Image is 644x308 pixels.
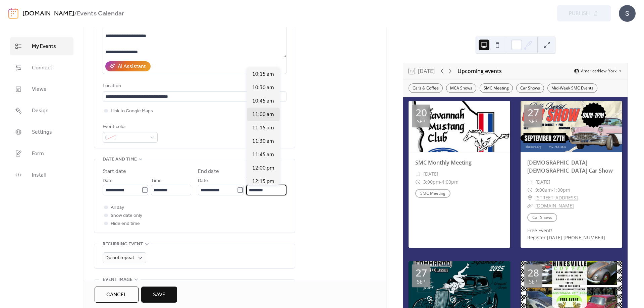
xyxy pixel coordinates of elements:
span: Cancel [106,291,127,299]
div: SMC Monthly Meeting [409,159,510,167]
a: [DEMOGRAPHIC_DATA] [DEMOGRAPHIC_DATA] Car Show [527,159,613,174]
div: ​ [415,178,421,186]
span: 10:30 am [252,84,274,92]
span: 11:30 am [252,137,274,145]
span: Save [153,291,165,299]
span: 11:45 am [252,151,274,159]
span: Settings [32,128,52,136]
div: Location [103,82,285,90]
a: Connect [10,59,73,77]
span: All day [111,204,124,212]
div: Start date [103,168,126,176]
div: ​ [527,194,533,202]
span: - [552,186,553,194]
div: AI Assistant [118,63,146,71]
span: Link to Google Maps [111,107,153,115]
div: 27 [416,268,427,278]
span: 10:45 am [252,97,274,105]
span: 11:15 am [252,124,274,132]
span: 12:15 pm [252,178,274,186]
div: 27 [528,108,539,118]
a: Install [10,166,73,184]
div: ​ [527,186,533,194]
span: America/New_York [581,69,616,73]
a: [DOMAIN_NAME] [535,202,574,209]
span: - [440,178,442,186]
span: Event image [103,276,132,284]
div: Sep [529,279,537,284]
span: 4:00pm [442,178,459,186]
div: SMC Meeting [480,83,513,93]
span: Time [246,177,257,185]
div: ​ [527,178,533,186]
div: ​ [415,170,421,178]
div: End date [198,168,219,176]
span: Form [32,150,44,158]
b: / [74,7,77,20]
a: Views [10,80,73,98]
span: [DATE] [535,178,550,186]
div: Mid-Week SMC Events [547,83,597,93]
span: Date [103,177,113,185]
div: 28 [528,268,539,278]
span: 3:00pm [423,178,440,186]
div: MCA Shows [446,83,476,93]
div: Cars & Coffee [409,83,443,93]
span: Date [198,177,208,185]
span: Show date only [111,212,142,220]
span: Time [151,177,162,185]
a: [STREET_ADDRESS] [535,194,578,202]
div: S [619,5,636,22]
span: 12:00 pm [252,164,274,172]
div: Upcoming events [458,67,502,75]
a: [DOMAIN_NAME] [22,7,74,20]
span: Design [32,107,49,115]
span: Hide end time [111,220,140,228]
a: Form [10,144,73,163]
img: logo [8,8,18,19]
div: Sep [417,279,425,284]
span: 10:15 am [252,70,274,78]
b: Events Calendar [77,7,124,20]
div: Car Shows [516,83,544,93]
span: [DATE] [423,170,438,178]
span: 1:00pm [553,186,570,194]
a: My Events [10,37,73,55]
div: 20 [416,108,427,118]
span: 11:00 am [252,111,274,119]
button: AI Assistant [105,61,151,71]
span: Install [32,171,46,179]
a: Design [10,102,73,120]
a: Settings [10,123,73,141]
span: Views [32,85,46,94]
div: Event color [103,123,156,131]
span: Recurring event [103,240,143,248]
span: My Events [32,43,56,51]
span: Connect [32,64,52,72]
div: Free Event! Register [DATE] [PHONE_NUMBER] [521,227,622,241]
div: Sep [417,119,425,124]
button: Cancel [95,287,139,303]
div: ​ [527,202,533,210]
div: Sep [529,119,537,124]
span: 9:00am [535,186,552,194]
span: Do not repeat [105,253,134,262]
span: Date and time [103,156,137,164]
button: Save [141,287,177,303]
